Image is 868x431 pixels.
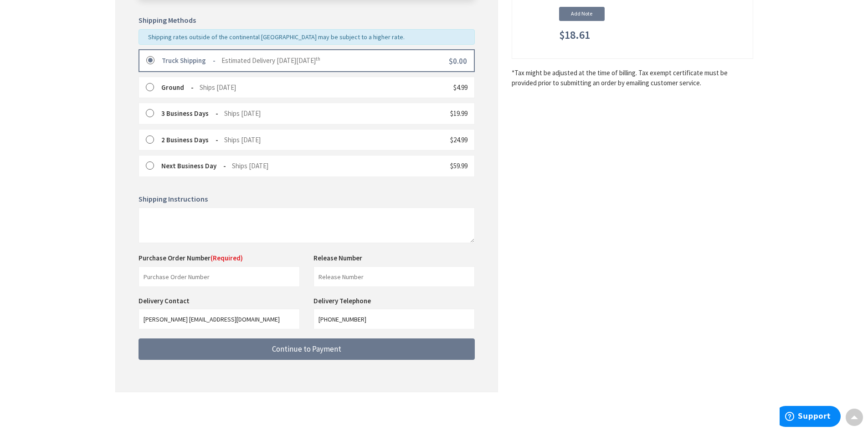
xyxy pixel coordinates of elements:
[162,56,216,65] strong: Truck Shipping
[559,29,590,41] span: $18.61
[139,253,243,263] label: Purchase Order Number
[449,56,467,66] span: $0.00
[313,296,373,305] label: Delivery Telephone
[148,33,405,41] span: Shipping rates outside of the continental [GEOGRAPHIC_DATA] may be subject to a higher rate.
[453,83,467,92] span: $4.99
[161,83,194,92] strong: Ground
[512,68,753,88] : *Tax might be adjusted at the time of billing. Tax exempt certificate must be provided prior to s...
[139,338,475,360] button: Continue to Payment
[272,344,341,354] span: Continue to Payment
[161,135,218,144] strong: 2 Business Days
[313,266,475,287] input: Release Number
[161,109,218,118] strong: 3 Business Days
[316,56,320,62] sup: th
[450,109,467,118] span: $19.99
[450,135,467,144] span: $24.99
[139,16,475,25] h5: Shipping Methods
[139,266,300,287] input: Purchase Order Number
[139,194,208,203] span: Shipping Instructions
[450,161,467,170] span: $59.99
[200,83,236,92] span: Ships [DATE]
[780,406,841,429] iframe: Opens a widget where you can find more information
[313,253,362,263] label: Release Number
[211,254,243,262] span: (Required)
[139,296,192,305] label: Delivery Contact
[161,161,226,170] strong: Next Business Day
[221,56,320,65] span: Estimated Delivery [DATE][DATE]
[224,135,261,144] span: Ships [DATE]
[232,161,268,170] span: Ships [DATE]
[224,109,261,118] span: Ships [DATE]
